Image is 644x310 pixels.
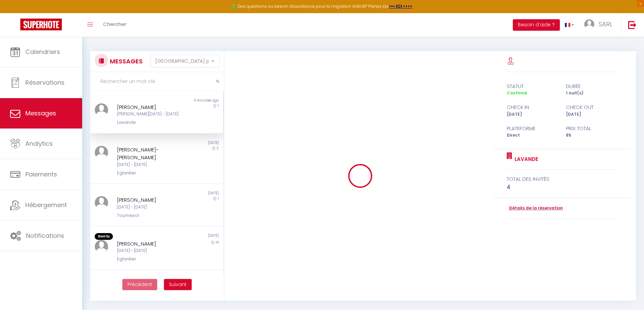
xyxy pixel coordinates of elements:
[507,90,527,96] span: Confirmé
[25,139,53,148] span: Analytics
[502,103,562,111] div: check in
[117,204,186,210] div: [DATE] - [DATE]
[25,170,57,178] span: Paiements
[599,20,613,28] span: SARL
[117,256,186,262] div: Eglantier
[117,170,186,176] div: Eglantier
[20,19,62,30] img: Super Booking
[502,111,562,118] div: [DATE]
[95,146,108,159] img: ...
[26,231,64,240] span: Notifications
[25,109,56,117] span: Messages
[117,212,186,219] div: Tournesol
[117,196,186,204] div: [PERSON_NAME]
[562,103,621,111] div: check out
[513,19,560,31] button: Besoin d'aide ?
[25,201,67,209] span: Hébergement
[127,281,152,288] span: Précédent
[217,146,219,151] span: 2
[584,19,594,29] img: ...
[502,124,562,133] div: Plateforme
[95,233,113,240] span: Non lu
[507,205,563,212] a: Détails de la réservation
[218,103,219,108] span: 1
[218,196,219,201] span: 1
[98,13,132,37] a: Chercher
[103,21,126,28] span: Chercher
[117,103,186,111] div: [PERSON_NAME]
[164,279,192,290] button: Next
[95,103,108,117] img: ...
[25,78,65,87] span: Réservations
[25,48,60,56] span: Calendriers
[117,248,186,254] div: [DATE] - [DATE]
[628,21,637,29] img: logout
[90,72,224,91] input: Rechercher un mot clé
[117,111,186,117] div: [PERSON_NAME][DATE] - [DATE]
[562,82,621,90] div: durée
[157,233,223,240] div: [DATE]
[108,54,143,69] h3: MESSAGES
[562,111,621,118] div: [DATE]
[95,196,108,209] img: ...
[122,279,157,290] button: Previous
[216,240,219,245] span: 14
[507,183,617,191] div: 4
[157,191,223,196] div: [DATE]
[507,175,617,183] div: total des invités
[502,82,562,90] div: statut
[169,281,187,288] span: Suivant
[117,119,186,126] div: Lavande
[117,146,186,162] div: [PERSON_NAME]-[PERSON_NAME]
[389,3,412,9] a: >>> ICI <<<<
[502,132,562,139] div: Direct
[579,13,621,37] a: ... SARL
[157,140,223,146] div: [DATE]
[562,124,621,133] div: Prix total
[562,90,621,96] div: 1 nuit(s)
[117,162,186,168] div: [DATE] - [DATE]
[512,155,538,163] a: Lavande
[117,240,186,248] div: [PERSON_NAME]
[157,98,223,103] div: 4 minutes ago
[562,132,621,139] div: 85
[95,240,108,253] img: ...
